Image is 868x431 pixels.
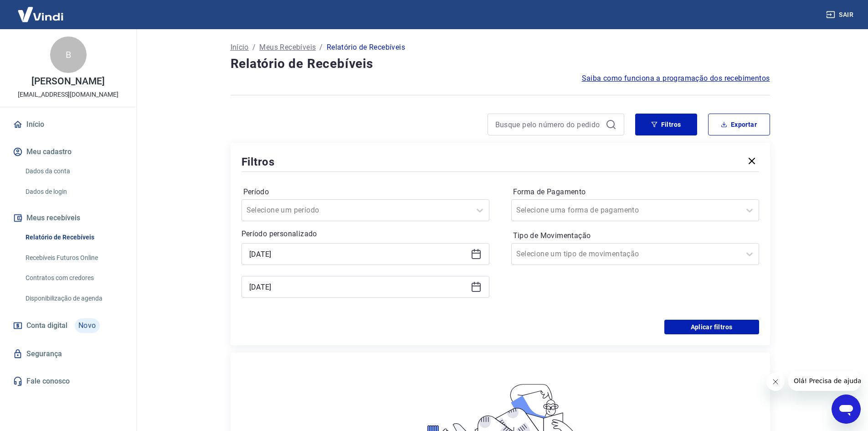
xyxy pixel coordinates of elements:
[11,371,125,391] a: Fale conosco
[11,142,125,162] button: Meu cadastro
[708,114,770,135] button: Exportar
[252,42,256,53] p: /
[75,318,100,333] span: Novo
[635,114,697,135] button: Filtros
[22,182,125,201] a: Dados de login
[11,0,70,28] img: Vindi
[513,230,757,241] label: Tipo de Movimentação
[495,118,602,131] input: Busque pelo número do pedido
[11,114,125,135] a: Início
[11,315,125,337] a: Conta digitalNovo
[31,77,104,86] p: [PERSON_NAME]
[249,247,467,261] input: Data inicial
[231,42,249,53] a: Início
[22,228,125,247] a: Relatório de Recebíveis
[788,371,861,391] iframe: Mensagem da empresa
[249,280,467,294] input: Data final
[664,320,759,334] button: Aplicar filtros
[11,208,125,228] button: Meus recebíveis
[327,42,405,53] p: Relatório de Recebíveis
[832,395,861,424] iframe: Botão para abrir a janela de mensagens
[18,90,118,99] p: [EMAIL_ADDRESS][DOMAIN_NAME]
[582,73,770,84] a: Saiba como funciona a programação dos recebimentos
[513,187,757,197] label: Forma de Pagamento
[22,249,125,267] a: Recebíveis Futuros Online
[241,155,275,169] h5: Filtros
[259,42,316,53] a: Meus Recebíveis
[231,55,770,73] h4: Relatório de Recebíveis
[50,36,87,73] div: B
[5,6,77,14] span: Olá! Precisa de ajuda?
[11,344,125,364] a: Segurança
[22,269,125,287] a: Contratos com credores
[319,42,323,53] p: /
[824,6,857,23] button: Sair
[766,373,785,391] iframe: Fechar mensagem
[22,162,125,181] a: Dados da conta
[26,319,67,332] span: Conta digital
[22,289,125,308] a: Disponibilização de agenda
[243,187,488,197] label: Período
[241,228,489,239] p: Período personalizado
